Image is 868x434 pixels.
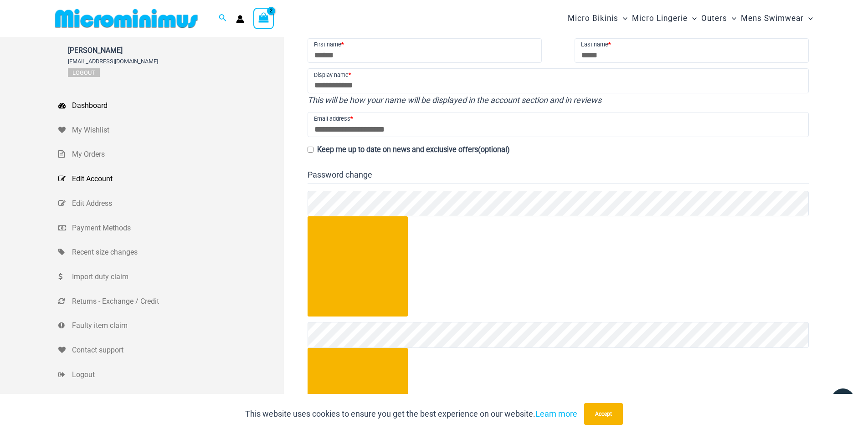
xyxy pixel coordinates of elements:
span: Import duty claim [72,270,282,284]
nav: Site Navigation [564,3,817,34]
span: My Orders [72,148,282,161]
a: Mens SwimwearMenu ToggleMenu Toggle [739,5,815,32]
span: [EMAIL_ADDRESS][DOMAIN_NAME] [68,58,158,65]
span: Micro Bikinis [568,7,618,30]
a: Contact support [58,338,284,363]
p: This website uses cookies to ensure you get the best experience on our website. [245,407,577,421]
span: Menu Toggle [688,7,697,30]
a: My Wishlist [58,118,284,143]
a: OutersMenu ToggleMenu Toggle [699,5,739,32]
a: Account icon link [236,15,244,23]
a: Logout [68,68,100,77]
a: View Shopping Cart, 2 items [253,8,274,29]
span: Menu Toggle [727,7,736,30]
span: My Wishlist [72,123,282,137]
span: Micro Lingerie [632,7,688,30]
a: Import duty claim [58,265,284,289]
span: Recent size changes [72,245,282,259]
span: Returns - Exchange / Credit [72,295,282,308]
span: Contact support [72,343,282,357]
a: Gift Cards [58,387,284,411]
a: Logout [58,363,284,387]
button: Show password [308,216,408,317]
a: Recent size changes [58,240,284,265]
span: Outers [701,7,727,30]
legend: Password change [308,167,809,184]
a: Payment Methods [58,216,284,240]
span: Faulty item claim [72,319,282,332]
span: Payment Methods [72,221,282,235]
span: Edit Address [72,197,282,210]
a: Faulty item claim [58,313,284,338]
span: Edit Account [72,172,282,186]
a: Returns - Exchange / Credit [58,289,284,314]
span: Gift Cards [72,392,282,406]
label: Keep me up to date on news and exclusive offers [308,145,510,154]
span: [PERSON_NAME] [68,46,158,55]
span: Menu Toggle [618,7,627,30]
a: Micro BikinisMenu ToggleMenu Toggle [565,5,630,32]
a: My Orders [58,142,284,167]
a: Micro LingerieMenu ToggleMenu Toggle [630,5,699,32]
input: Keep me up to date on news and exclusive offers(optional) [308,147,313,153]
a: Dashboard [58,93,284,118]
span: Mens Swimwear [741,7,804,30]
em: This will be how your name will be displayed in the account section and in reviews [308,95,601,105]
a: Learn more [535,409,577,419]
span: Dashboard [72,99,282,112]
button: Accept [584,403,623,425]
a: Search icon link [219,13,227,24]
a: Edit Account [58,167,284,191]
span: Menu Toggle [804,7,813,30]
img: MM SHOP LOGO FLAT [51,8,201,29]
span: Logout [72,368,282,382]
a: Edit Address [58,191,284,216]
span: (optional) [478,145,510,154]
